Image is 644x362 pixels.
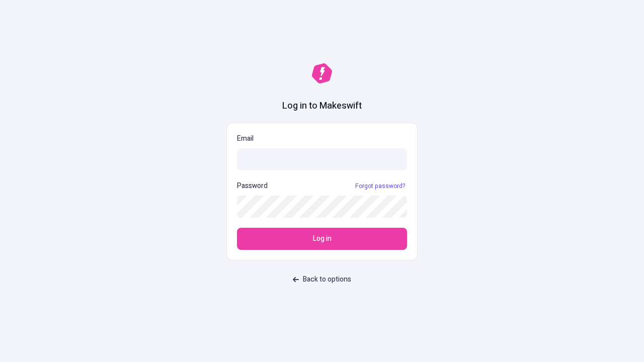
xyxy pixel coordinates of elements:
[282,100,362,113] h1: Log in to Makeswift
[237,133,407,144] p: Email
[237,228,407,250] button: Log in
[287,270,357,289] button: Back to options
[303,274,351,285] span: Back to options
[313,233,332,244] span: Log in
[353,182,407,190] a: Forgot password?
[237,148,407,170] input: Email
[237,180,268,192] p: Password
